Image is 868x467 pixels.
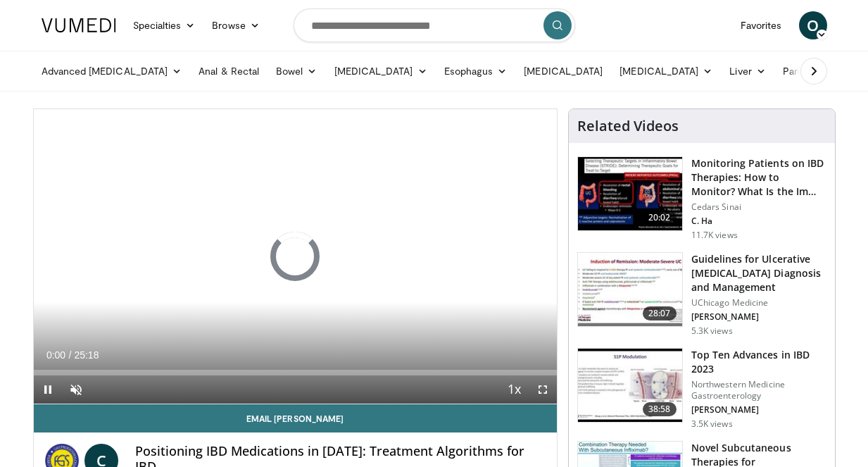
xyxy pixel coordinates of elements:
p: [PERSON_NAME] [691,404,826,416]
video-js: Video Player [34,109,557,404]
a: Anal & Rectal [190,57,268,85]
p: UChicago Medicine [691,297,826,309]
a: 28:07 Guidelines for Ulcerative [MEDICAL_DATA] Diagnosis and Management UChicago Medicine [PERSON... [577,252,826,337]
a: Browse [203,11,268,39]
span: / [69,349,72,361]
span: 20:02 [643,211,677,225]
button: Playback Rate [501,375,529,404]
a: Favorites [732,11,791,39]
a: Bowel [268,57,325,85]
span: 25:18 [74,349,99,361]
img: 2f51e707-cd8d-4a31-8e3f-f47d06a7faca.150x105_q85_crop-smart_upscale.jpg [578,349,682,422]
p: 3.5K views [691,418,733,430]
span: 28:07 [643,306,677,320]
p: [PERSON_NAME] [691,311,826,323]
p: 5.3K views [691,325,733,337]
a: Specialties [125,11,204,39]
a: O [799,11,827,39]
a: 20:02 Monitoring Patients on IBD Therapies: How to Monitor? What Is the Im… Cedars Sinai C. Ha 11... [577,156,826,241]
a: [MEDICAL_DATA] [326,57,436,85]
button: Pause [34,375,62,404]
a: [MEDICAL_DATA] [515,57,611,85]
p: Northwestern Medicine Gastroenterology [691,379,826,401]
span: 0:00 [46,349,65,361]
h3: Monitoring Patients on IBD Therapies: How to Monitor? What Is the Im… [691,156,826,199]
a: Liver [721,57,774,85]
a: Esophagus [436,57,516,85]
button: Fullscreen [529,375,557,404]
a: Email [PERSON_NAME] [34,404,557,432]
img: 5d508c2b-9173-4279-adad-7510b8cd6d9a.150x105_q85_crop-smart_upscale.jpg [578,253,682,326]
h3: Top Ten Advances in IBD 2023 [691,348,826,376]
img: VuMedi Logo [42,18,116,32]
img: 609225da-72ea-422a-b68c-0f05c1f2df47.150x105_q85_crop-smart_upscale.jpg [578,157,682,230]
p: 11.7K views [691,230,738,241]
a: Advanced [MEDICAL_DATA] [33,57,191,85]
a: [MEDICAL_DATA] [611,57,721,85]
h4: Related Videos [577,118,679,135]
a: 38:58 Top Ten Advances in IBD 2023 Northwestern Medicine Gastroenterology [PERSON_NAME] 3.5K views [577,348,826,430]
p: C. Ha [691,216,826,227]
button: Unmute [62,375,90,404]
h3: Guidelines for Ulcerative [MEDICAL_DATA] Diagnosis and Management [691,252,826,294]
input: Search topics, interventions [294,8,575,42]
p: Cedars Sinai [691,201,826,213]
div: Progress Bar [34,370,557,375]
span: 38:58 [643,402,677,416]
